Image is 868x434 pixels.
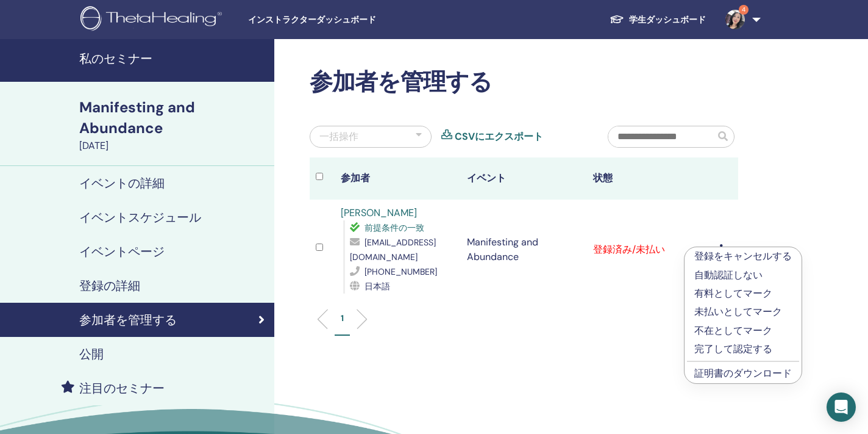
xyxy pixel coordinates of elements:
[694,305,792,319] p: 未払いとしてマーク
[725,10,745,29] img: default.jpg
[461,200,587,300] td: Manifesting and Abundance
[610,14,624,24] img: graduation-cap-white.svg
[335,157,461,200] th: 参加者
[694,342,792,356] p: 完了して認定する
[79,244,165,259] h4: イベントページ
[341,206,417,219] a: [PERSON_NAME]
[365,266,437,277] span: [PHONE_NUMBER]
[79,278,140,293] h4: 登録の詳細
[350,237,436,262] span: [EMAIL_ADDRESS][DOMAIN_NAME]
[600,9,716,31] a: 学生ダッシュボード
[79,51,267,66] h4: 私のセミナー
[72,97,274,153] a: Manifesting and Abundance[DATE]
[79,381,165,396] h4: 注目のセミナー
[319,129,358,144] div: 一括操作
[365,222,424,233] span: 前提条件の一致
[365,281,390,292] span: 日本語
[79,97,267,139] div: Manifesting and Abundance
[461,157,587,200] th: イベント
[587,157,713,200] th: 状態
[79,210,201,225] h4: イベントスケジュール
[79,139,267,153] div: [DATE]
[694,249,792,264] p: 登録をキャンセルする
[79,347,104,361] h4: 公開
[455,129,543,144] a: CSVにエクスポート
[248,13,431,26] span: インストラクターダッシュボード
[79,313,177,327] h4: 参加者を管理する
[694,367,792,380] a: 証明書のダウンロード
[341,312,344,325] p: 1
[739,5,749,15] span: 4
[80,6,226,34] img: logo.png
[310,68,738,96] h2: 参加者を管理する
[79,176,165,190] h4: イベントの詳細
[694,286,792,301] p: 有料としてマーク
[694,324,792,338] p: 不在としてマーク
[827,392,856,422] div: Open Intercom Messenger
[694,268,792,283] p: 自動認証しない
